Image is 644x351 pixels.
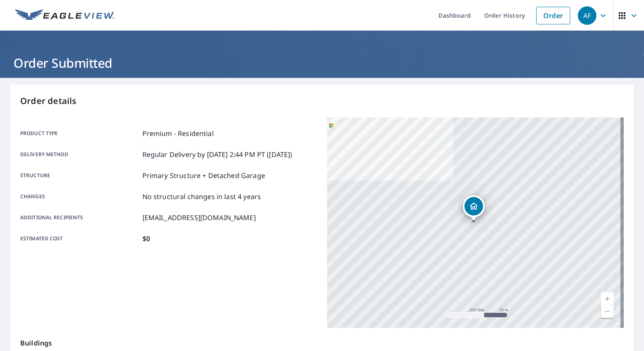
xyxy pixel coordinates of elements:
p: Order details [20,95,624,107]
div: AF [578,6,596,25]
a: Order [536,7,570,24]
p: Estimated cost [20,234,139,244]
p: Structure [20,170,139,181]
p: No structural changes in last 4 years [142,191,261,202]
a: Current Level 17, Zoom Out [601,305,614,318]
p: Additional recipients [20,213,139,223]
img: EV Logo [15,9,115,22]
p: Primary Structure + Detached Garage [142,170,265,181]
p: $0 [142,234,150,244]
p: Delivery method [20,149,139,160]
p: Product type [20,128,139,138]
p: Premium - Residential [142,128,214,138]
div: Dropped pin, building 1, Residential property, 37978 Lorie Blvd Avon, OH 44011 [463,195,485,221]
p: [EMAIL_ADDRESS][DOMAIN_NAME] [142,213,256,223]
p: Regular Delivery by [DATE] 2:44 PM PT ([DATE]) [142,149,292,160]
h1: Order Submitted [10,54,634,72]
p: Changes [20,191,139,202]
a: Current Level 17, Zoom In [601,292,614,305]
